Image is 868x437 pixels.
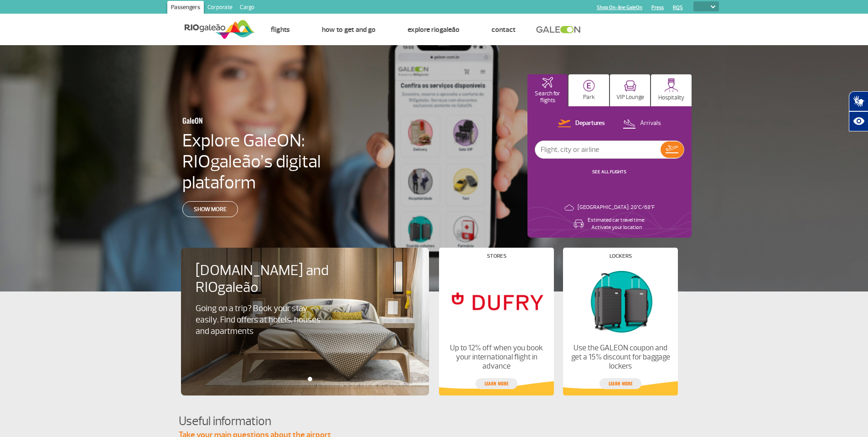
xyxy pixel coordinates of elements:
[624,80,636,92] img: vipRoom.svg
[849,91,868,111] button: Abrir tradutor de língua de sinais.
[555,118,608,130] button: Departures
[322,25,376,34] a: How to get and go
[179,413,689,430] h4: Useful information
[487,254,506,259] h4: Stores
[658,94,684,101] p: Hospitality
[196,262,341,296] h4: [DOMAIN_NAME] and RIOgaleão
[673,5,683,10] a: RQS
[236,1,258,16] a: Cargo
[571,343,670,371] p: Use the GALEON coupon and get a 15% discount for baggage lockers
[491,25,516,34] a: Contact
[571,266,670,336] img: Lockers
[651,74,692,106] button: Hospitality
[849,91,868,131] div: Plugin de acessibilidade da Hand Talk.
[271,25,290,34] a: Flights
[664,78,678,92] img: hospitality.svg
[447,266,546,336] img: Stores
[532,90,563,104] p: Search for flights
[597,5,642,10] a: Shop On-line GaleOn
[610,254,632,259] h4: Lockers
[640,119,661,128] p: Arrivals
[447,343,546,371] p: Up to 12% off when you book your international flight in advance
[204,1,236,16] a: Corporate
[167,1,204,16] a: Passengers
[651,5,664,10] a: Press
[592,169,626,175] a: SEE ALL FLIGHTS
[182,111,335,130] h3: GaleON
[196,262,414,337] a: [DOMAIN_NAME] and RIOgaleãoGoing on a trip? Book your stay easily. Find offers at hotels, houses ...
[620,118,664,130] button: Arrivals
[610,74,651,106] button: VIP Lounge
[408,25,460,34] a: Explore RIOgaleão
[475,378,517,389] a: Learn more
[588,217,645,231] p: Estimated car travel time: Activate your location
[599,378,641,389] a: Learn more
[568,74,609,106] button: Park
[527,74,568,106] button: Search for flights
[849,111,868,131] button: Abrir recursos assistivos.
[575,119,605,128] p: Departures
[589,168,629,176] button: SEE ALL FLIGHTS
[182,201,238,217] a: Show more
[535,141,661,158] input: Flight, city or airline
[196,303,325,337] p: Going on a trip? Book your stay easily. Find offers at hotels, houses and apartments
[583,80,595,92] img: carParkingHome.svg
[182,130,379,193] h4: Explore GaleON: RIOgaleão’s digital plataform
[583,94,595,101] p: Park
[578,204,655,211] p: [GEOGRAPHIC_DATA]: 20°C/68°F
[542,77,553,88] img: airplaneHomeActive.svg
[616,94,644,101] p: VIP Lounge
